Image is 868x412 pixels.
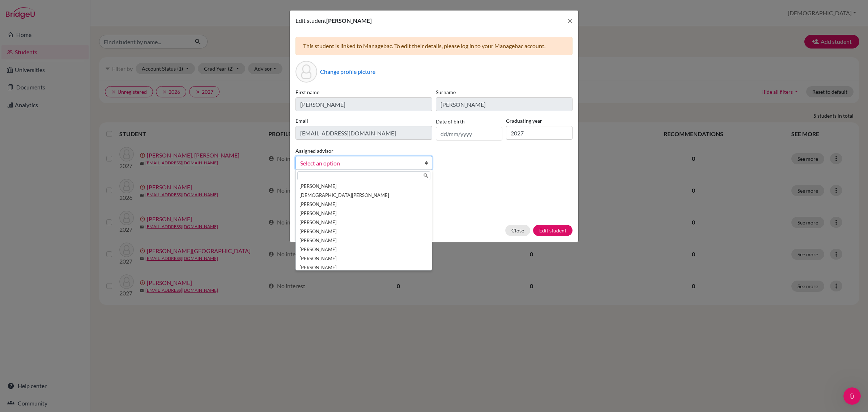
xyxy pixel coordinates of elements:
li: [PERSON_NAME] [297,263,430,272]
span: × [567,15,573,26]
button: Close [562,10,578,31]
input: dd/mm/yyyy [436,127,502,140]
li: [PERSON_NAME] [297,200,430,209]
li: [PERSON_NAME] [297,245,430,254]
label: Graduating year [506,117,573,125]
div: Profile picture [295,61,317,83]
p: Parents [295,181,573,190]
label: Assigned advisor [295,147,333,155]
label: First name [295,88,432,96]
li: [PERSON_NAME] [297,236,430,245]
iframe: Intercom live chat [843,387,861,405]
span: [PERSON_NAME] [326,17,372,24]
li: [PERSON_NAME] [297,218,430,227]
li: [PERSON_NAME] [297,209,430,218]
label: Email [295,117,432,125]
span: Select an option [300,159,418,168]
li: [DEMOGRAPHIC_DATA][PERSON_NAME] [297,191,430,200]
label: Date of birth [436,118,465,125]
label: Surname [436,88,573,96]
span: Edit student [295,17,326,24]
li: [PERSON_NAME] [297,182,430,191]
div: This student is linked to Managebac. To edit their details, please log in to your Managebac account. [295,37,573,55]
li: [PERSON_NAME] [297,227,430,236]
li: [PERSON_NAME] [297,254,430,263]
button: Edit student [533,225,573,236]
button: Close [505,225,530,236]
